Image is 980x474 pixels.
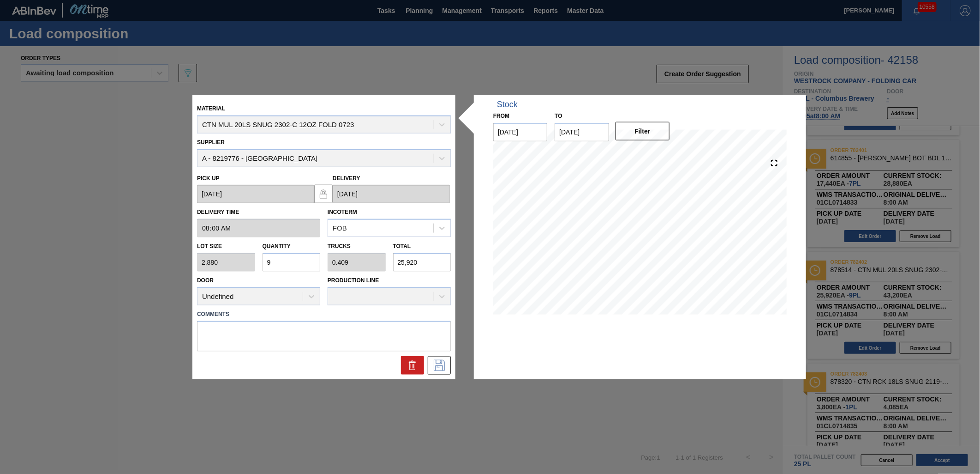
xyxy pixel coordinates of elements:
label: From [493,113,509,119]
label: Material [197,105,225,112]
div: Delete Order [401,356,424,374]
label: Lot size [197,240,255,253]
input: mm/dd/yyyy [333,185,450,203]
label: Comments [197,307,451,321]
div: Edit Order [428,356,451,374]
div: Stock [497,100,518,109]
label: Production Line [328,277,379,284]
label: Quantity [263,243,291,249]
label: Incoterm [328,209,357,215]
button: Filter [615,122,669,140]
input: mm/dd/yyyy [493,123,547,141]
label: Delivery Time [197,206,320,219]
label: Delivery [333,175,360,181]
label: Pick up [197,175,220,181]
input: mm/dd/yyyy [555,123,609,141]
img: locked [318,188,329,199]
label: Trucks [328,243,351,249]
div: FOB [333,224,347,232]
label: Door [197,277,214,284]
button: locked [314,184,333,203]
input: mm/dd/yyyy [197,185,314,203]
label: Supplier [197,139,225,146]
label: to [555,113,562,119]
label: Total [393,243,411,249]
